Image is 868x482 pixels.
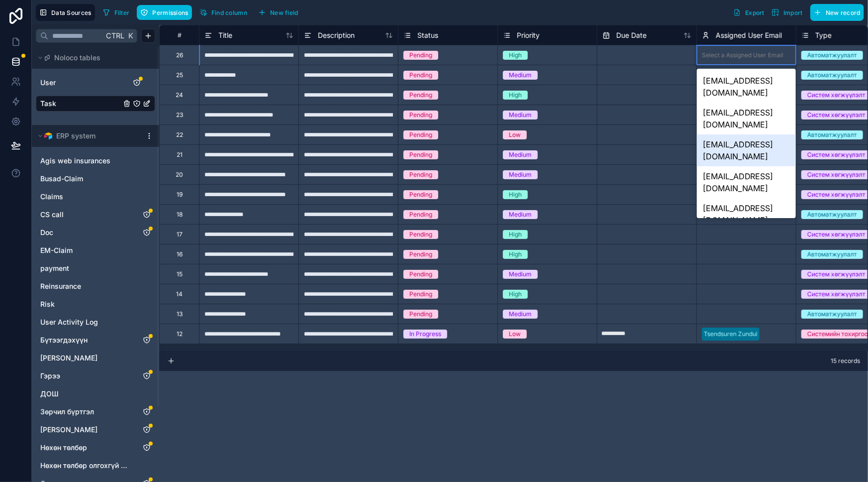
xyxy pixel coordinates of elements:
[176,131,183,139] div: 22
[36,153,155,169] div: Agis web insurances
[40,407,94,417] span: Зөрчил бүртгэл
[40,425,97,435] span: [PERSON_NAME]
[177,330,183,338] div: 12
[40,78,56,88] span: User
[40,99,121,109] a: Task
[807,230,866,239] div: Систем хөгжүүлэлт
[807,71,857,80] div: Автоматжуулалт
[318,30,355,40] span: Description
[167,31,192,39] div: #
[114,9,130,16] span: Filter
[409,250,432,259] div: Pending
[40,263,69,273] span: payment
[137,5,195,20] a: Permissions
[697,103,796,134] div: [EMAIL_ADDRESS][DOMAIN_NAME]
[409,150,432,159] div: Pending
[509,111,532,120] div: Medium
[697,166,796,198] div: [EMAIL_ADDRESS][DOMAIN_NAME]
[36,350,155,366] div: Гадагшаа хандалт
[509,290,522,299] div: High
[40,245,73,255] span: EM-Claim
[40,353,131,363] a: [PERSON_NAME]
[807,130,857,139] div: Автоматжуулалт
[768,4,806,21] button: Import
[40,156,131,166] a: Agis web insurances
[509,270,532,279] div: Medium
[807,250,857,259] div: Автоматжуулалт
[51,9,92,16] span: Data Sources
[270,9,298,16] span: New field
[409,270,432,279] div: Pending
[409,210,432,219] div: Pending
[810,4,864,21] button: New record
[177,250,183,258] div: 16
[177,211,183,219] div: 18
[616,30,647,40] span: Due Date
[40,78,121,88] a: User
[409,170,432,179] div: Pending
[177,310,183,318] div: 13
[509,310,532,319] div: Medium
[40,192,131,202] a: Claims
[417,30,438,40] span: Status
[509,330,521,339] div: Low
[152,9,188,16] span: Permissions
[807,111,866,120] div: Систем хөгжүүлэлт
[40,353,97,363] span: [PERSON_NAME]
[807,150,866,159] div: Систем хөгжүүлэлт
[40,317,131,327] a: User Activity Log
[40,281,131,291] a: Reinsurance
[176,111,183,119] div: 23
[409,71,432,80] div: Pending
[36,386,155,402] div: ДОШ
[177,270,183,278] div: 15
[806,4,864,21] a: New record
[36,207,155,223] div: CS call
[409,91,432,100] div: Pending
[409,51,432,60] div: Pending
[40,335,88,345] span: Бүтээгдэхүүн
[40,299,131,309] a: Risk
[40,228,53,238] span: Doc
[697,71,796,103] div: [EMAIL_ADDRESS][DOMAIN_NAME]
[509,190,522,199] div: High
[36,296,155,312] div: Risk
[36,4,95,21] button: Data Sources
[54,53,100,63] span: Noloco tables
[40,389,131,399] a: ДОШ
[40,317,98,327] span: User Activity Log
[40,210,131,220] a: CS call
[807,190,866,199] div: Систем хөгжүүлэлт
[36,75,155,91] div: User
[815,30,832,40] span: Type
[211,9,247,16] span: Find column
[807,170,866,179] div: Систем хөгжүүлэлт
[40,371,60,381] span: Гэрээ
[36,242,155,258] div: EM-Claim
[36,368,155,384] div: Гэрээ
[36,189,155,205] div: Claims
[40,407,131,417] a: Зөрчил бүртгэл
[409,310,432,319] div: Pending
[40,461,131,471] a: Нөхөн төлбөр олгохгүй нөхцөл
[36,278,155,294] div: Reinsurance
[176,71,183,79] div: 25
[36,458,155,474] div: Нөхөн төлбөр олгохгүй нөхцөл
[40,245,131,255] a: EM-Claim
[509,170,532,179] div: Medium
[40,425,131,435] a: [PERSON_NAME]
[409,290,432,299] div: Pending
[177,191,183,199] div: 19
[40,192,63,202] span: Claims
[40,263,131,273] a: payment
[509,51,522,60] div: High
[36,404,155,420] div: Зөрчил бүртгэл
[40,443,131,453] a: Нөхөн төлбөр
[807,310,857,319] div: Автоматжуулалт
[807,270,866,279] div: Систем хөгжүүлэлт
[40,99,56,109] span: Task
[826,9,861,16] span: New record
[40,210,64,220] span: CS call
[40,174,131,184] a: Busad-Claim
